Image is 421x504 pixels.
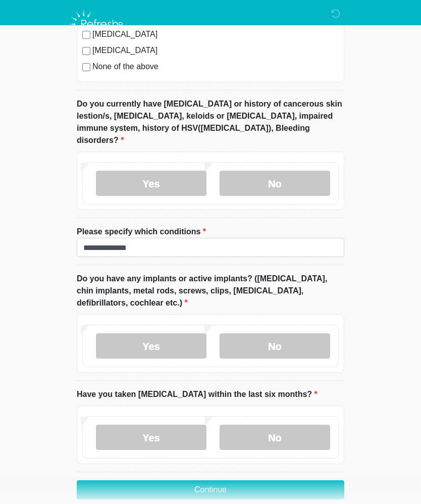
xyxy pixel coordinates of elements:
[92,61,339,73] label: None of the above
[82,63,90,71] input: None of the above
[77,480,344,499] button: Continue
[77,226,206,238] label: Please specify which conditions
[77,273,344,309] label: Do you have any implants or active implants? ([MEDICAL_DATA], chin implants, metal rods, screws, ...
[77,98,344,146] label: Do you currently have [MEDICAL_DATA] or history of cancerous skin lestion/s, [MEDICAL_DATA], kelo...
[220,333,330,359] label: No
[82,47,90,55] input: [MEDICAL_DATA]
[77,388,318,400] label: Have you taken [MEDICAL_DATA] within the last six months?
[96,171,206,196] label: Yes
[96,425,206,450] label: Yes
[220,171,330,196] label: No
[96,333,206,359] label: Yes
[92,44,339,57] label: [MEDICAL_DATA]
[67,8,128,41] img: Refresh RX Logo
[220,425,330,450] label: No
